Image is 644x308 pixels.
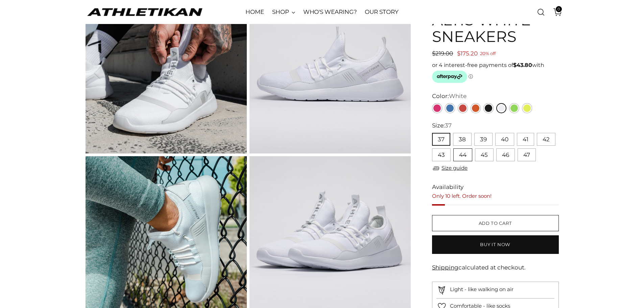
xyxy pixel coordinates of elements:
[432,264,458,271] a: Shipping
[471,103,481,113] a: Orange
[480,49,496,58] span: 20% off
[365,5,398,20] a: OUR STORY
[245,5,264,20] a: HOME
[432,193,492,199] span: Only 10 left. Order soon!
[495,133,514,146] button: 40
[432,133,450,146] button: 37
[496,148,515,161] button: 46
[537,133,555,146] button: 42
[432,11,558,45] h1: ALTIS White Sneakers
[509,103,519,113] a: Green
[534,5,548,19] a: Open search modal
[445,103,455,113] a: Blue
[496,103,506,113] a: White
[556,6,562,12] span: 0
[432,92,467,101] label: Color:
[432,215,558,231] button: Add to cart
[450,286,514,293] p: Light - like walking on air
[517,133,534,146] button: 41
[432,103,442,113] a: Pink
[432,148,451,161] button: 43
[432,164,468,172] a: Size guide
[518,148,536,161] button: 47
[453,148,472,161] button: 44
[432,235,558,254] button: Buy it now
[432,263,558,272] div: calculated at checkout.
[432,183,463,192] span: Availability
[453,133,472,146] button: 38
[86,7,204,17] a: ATHLETIKAN
[475,148,494,161] button: 45
[449,93,467,99] span: White
[474,133,493,146] button: 39
[458,103,468,113] a: Red
[522,103,532,113] a: Yellow
[457,50,478,57] span: $175.20
[479,220,512,227] span: Add to cart
[445,122,452,129] span: 37
[483,103,494,113] a: Black
[272,5,295,20] a: SHOP
[432,121,452,130] label: Size:
[432,50,453,57] span: $219.00
[303,5,357,20] a: WHO'S WEARING?
[548,5,562,19] a: Open cart modal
